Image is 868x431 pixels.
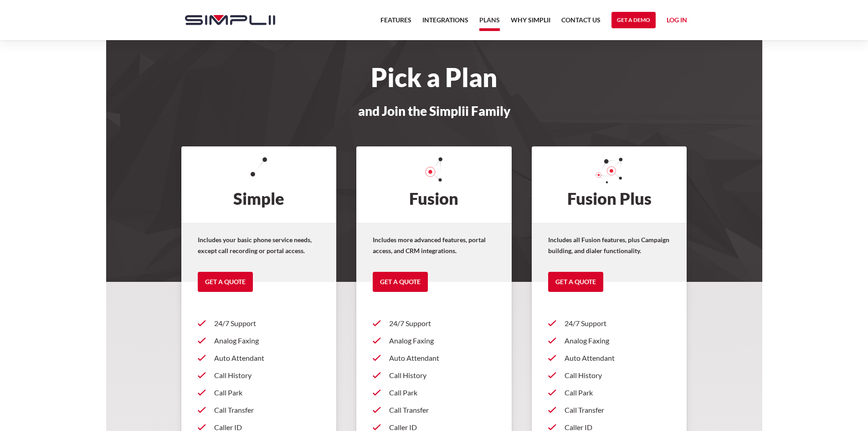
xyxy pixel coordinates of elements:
p: Call History [214,370,320,381]
p: Analog Faxing [565,335,671,346]
img: Simplii [185,15,275,25]
a: Get a Quote [373,272,428,292]
p: Call Transfer [565,405,671,415]
p: Auto Attendant [565,353,671,363]
h2: Fusion Plus [532,146,687,223]
a: Get a Demo [611,12,656,28]
a: Get a Quote [198,272,253,292]
a: Integrations [422,15,468,31]
p: Analog Faxing [214,335,320,346]
a: Plans [479,15,500,31]
a: Why Simplii [511,15,550,31]
a: Call Transfer [373,401,495,419]
p: Auto Attendant [214,353,320,363]
p: Call Park [565,387,671,398]
a: Analog Faxing [198,332,320,349]
h1: Pick a Plan [176,68,693,88]
h2: Simple [181,146,337,223]
p: Call History [565,370,671,381]
a: Auto Attendant [548,349,671,367]
a: Call Transfer [198,401,320,419]
p: Call Park [214,387,320,398]
a: Call Park [548,384,671,401]
h3: and Join the Simplii Family [176,104,693,118]
a: 24/7 Support [548,315,671,332]
p: Auto Attendant [389,353,495,363]
a: Call Park [373,384,495,401]
p: Call Park [389,387,495,398]
strong: Includes all Fusion features, plus Campaign building, and dialer functionality. [548,236,669,254]
a: Call History [198,367,320,384]
a: Contact US [561,15,601,31]
p: 24/7 Support [389,318,495,329]
h2: Fusion [356,146,512,223]
a: Features [380,15,411,31]
strong: Includes more advanced features, portal access, and CRM integrations. [373,236,486,254]
a: Call History [373,367,495,384]
a: Log in [667,15,687,28]
p: Call Transfer [214,405,320,415]
p: Includes your basic phone service needs, except call recording or portal access. [198,234,320,256]
a: 24/7 Support [198,315,320,332]
p: 24/7 Support [565,318,671,329]
a: Call Park [198,384,320,401]
a: 24/7 Support [373,315,495,332]
p: Call Transfer [389,405,495,415]
p: Analog Faxing [389,335,495,346]
a: Get a Quote [548,272,603,292]
a: Auto Attendant [198,349,320,367]
a: Call History [548,367,671,384]
p: Call History [389,370,495,381]
p: 24/7 Support [214,318,320,329]
a: Auto Attendant [373,349,495,367]
a: Call Transfer [548,401,671,419]
a: Analog Faxing [548,332,671,349]
a: Analog Faxing [373,332,495,349]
